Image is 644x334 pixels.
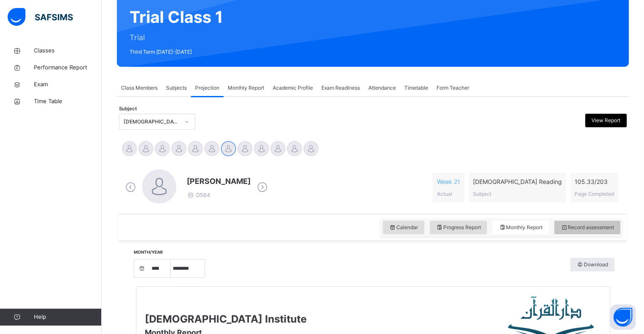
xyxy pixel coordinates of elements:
span: View Report [591,117,620,124]
span: Help [34,313,101,321]
span: D564 [187,192,210,198]
span: Week 21 [437,177,460,186]
span: Academic Profile [273,84,313,92]
span: [DEMOGRAPHIC_DATA] Reading [473,177,562,186]
span: Attendance [368,84,396,92]
span: Projection [195,84,219,92]
span: Class Members [121,84,158,92]
span: Classes [34,47,102,55]
span: [DEMOGRAPHIC_DATA] Institute [145,313,307,325]
img: safsims [8,8,73,26]
span: Month/Year [134,249,163,255]
span: Performance Report [34,63,102,72]
span: Subjects [166,84,187,92]
span: Download [577,261,608,268]
span: Subject [119,105,137,112]
span: Time Table [34,97,102,106]
span: Form Teacher [437,84,469,92]
span: Progress Report [436,224,481,231]
span: Monthly Report [499,224,542,231]
span: 105.33 / 203 [575,177,614,186]
span: Subject [473,191,491,197]
button: Open asap [610,304,636,330]
span: Actual [437,191,452,197]
span: Exam Readiness [321,84,360,92]
span: Timetable [404,84,428,92]
span: Monthly Report [228,84,264,92]
span: [PERSON_NAME] [187,175,251,187]
span: Calendar [389,224,418,231]
span: Record assessment [561,224,614,231]
div: [DEMOGRAPHIC_DATA] Reading (007) [124,118,180,126]
span: Page Completed [575,191,614,197]
span: Exam [34,80,102,89]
